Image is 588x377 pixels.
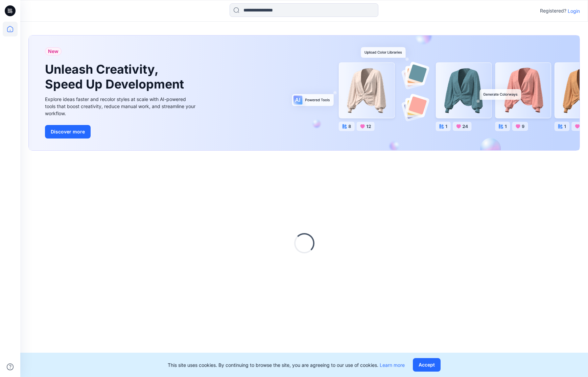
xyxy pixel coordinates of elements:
button: Accept [413,358,441,372]
button: Discover more [45,125,91,139]
p: Registered? [540,7,566,15]
h1: Unleash Creativity, Speed Up Development [45,62,187,91]
span: New [48,47,58,55]
p: This site uses cookies. By continuing to browse the site, you are agreeing to our use of cookies. [168,361,405,369]
p: Login [568,7,580,15]
a: Discover more [45,125,197,139]
div: Explore ideas faster and recolor styles at scale with AI-powered tools that boost creativity, red... [45,96,197,117]
a: Learn more [380,362,405,368]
